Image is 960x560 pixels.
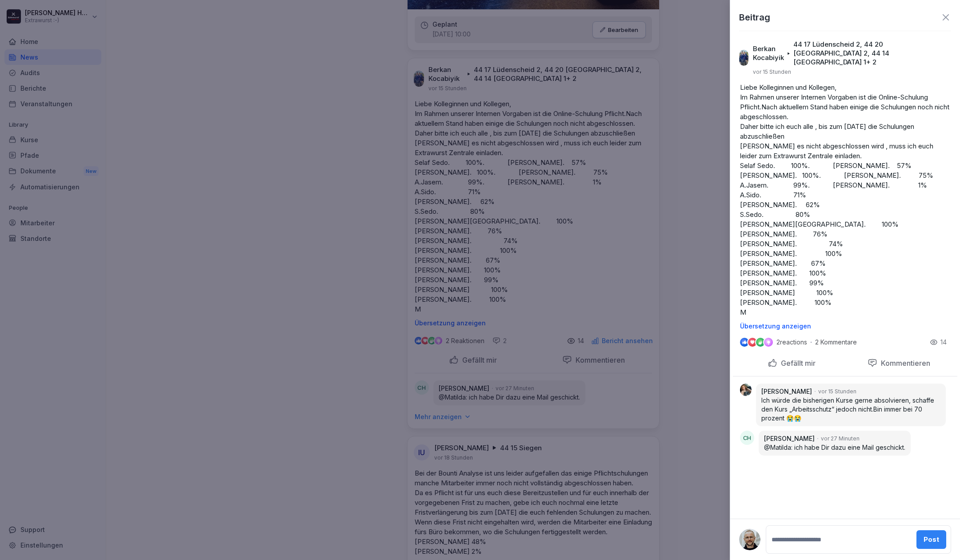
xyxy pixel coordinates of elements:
img: nhchg2up3n0usiuq77420vnd.png [739,50,748,66]
p: vor 15 Stunden [753,68,791,76]
p: Berkan Kocabiyik [753,44,784,62]
p: [PERSON_NAME] [761,387,812,396]
p: 2 reactions [776,339,807,346]
p: Beitrag [739,11,770,24]
p: Übersetzung anzeigen [740,323,950,330]
p: vor 27 Minuten [821,435,860,443]
p: @Matilda: ich habe Dir dazu eine Mail geschickt. [764,443,905,452]
p: vor 15 Stunden [818,388,856,396]
div: Post [924,535,939,544]
img: xhpmrdh1yonvgwgja8inz43r.png [740,384,752,396]
button: Post [916,530,946,549]
p: [PERSON_NAME] [764,434,815,443]
img: k5nlqdpwapsdgj89rsfbt2s8.png [739,529,760,550]
p: Kommentieren [877,359,930,368]
div: CH [740,431,754,445]
p: Ich würde die bisherigen Kurse gerne absolvieren, schaffe den Kurs „Arbeitsschutz“ jedoch nicht.B... [761,396,940,423]
p: 2 Kommentare [815,339,864,346]
p: Liebe Kolleginnen und Kollegen, Im Rahmen unserer Internen Vorgaben ist die Online-Schulung Pflic... [740,83,950,317]
p: 44 17 Lüdenscheid 2, 44 20 [GEOGRAPHIC_DATA] 2, 44 14 [GEOGRAPHIC_DATA] 1 + 2 [793,40,947,67]
p: Gefällt mir [777,359,816,368]
p: 14 [940,338,947,347]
